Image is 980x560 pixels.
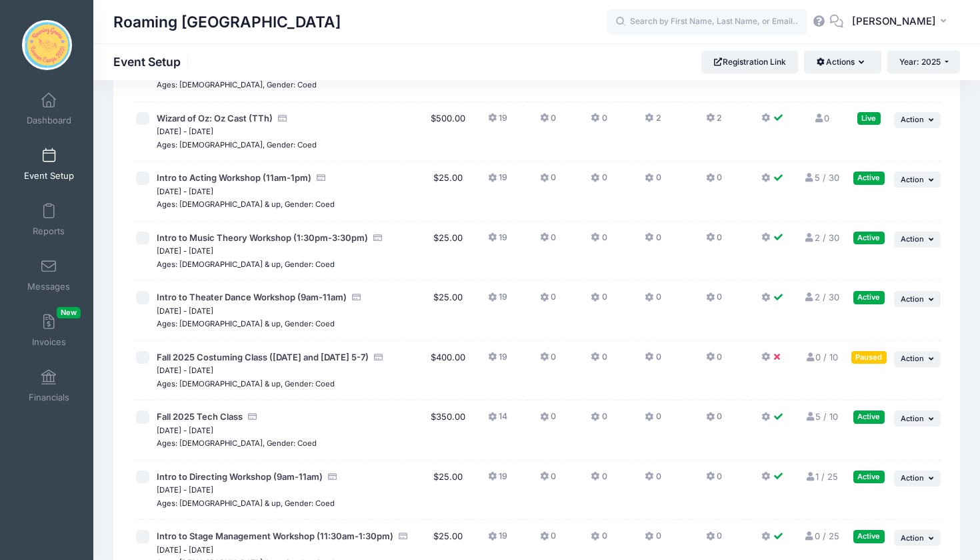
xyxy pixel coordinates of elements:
[591,530,607,549] button: 0
[853,471,885,483] div: Active
[645,471,661,490] button: 0
[157,232,368,243] span: Intro to Music Theory Workshop (1:30pm-3:30pm)
[157,140,317,150] small: Ages: [DEMOGRAPHIC_DATA], Gender: Coed
[327,473,338,481] i: Accepting Credit Card Payments
[591,471,607,490] button: 0
[316,174,327,182] i: Accepting Credit Card Payments
[373,234,383,242] i: Accepting Credit Card Payments
[488,112,507,131] button: 19
[24,170,74,182] span: Event Setup
[805,411,838,422] a: 5 / 10
[17,141,81,188] a: Event Setup
[894,291,941,307] button: Action
[706,112,722,131] button: 2
[851,351,887,364] div: Paused
[157,200,335,209] small: Ages: [DEMOGRAPHIC_DATA] & up, Gender: Coed
[157,246,213,256] small: [DATE] - [DATE]
[427,102,469,162] td: $500.00
[398,532,409,541] i: Accepting Credit Card Payments
[901,473,924,483] span: Action
[157,426,213,435] small: [DATE] - [DATE]
[701,51,798,73] a: Registration Link
[540,530,556,549] button: 0
[157,439,317,448] small: Ages: [DEMOGRAPHIC_DATA], Gender: Coed
[157,531,393,541] span: Intro to Stage Management Workshop (11:30am-1:30pm)
[540,232,556,251] button: 0
[157,127,213,136] small: [DATE] - [DATE]
[157,471,323,482] span: Intro to Directing Workshop (9am-11am)
[157,260,335,269] small: Ages: [DEMOGRAPHIC_DATA] & up, Gender: Coed
[894,471,941,487] button: Action
[157,499,335,508] small: Ages: [DEMOGRAPHIC_DATA] & up, Gender: Coed
[32,336,66,348] span: Invoices
[894,232,941,248] button: Action
[540,410,556,430] button: 0
[157,306,213,316] small: [DATE] - [DATE]
[57,307,81,318] span: New
[894,351,941,367] button: Action
[591,291,607,310] button: 0
[157,411,243,422] span: Fall 2025 Tech Class
[27,115,71,126] span: Dashboard
[805,352,838,362] a: 0 / 10
[157,545,213,555] small: [DATE] - [DATE]
[427,341,469,401] td: $400.00
[813,113,829,123] a: 0
[853,410,885,423] div: Active
[591,410,607,430] button: 0
[804,51,881,73] button: Actions
[113,55,192,69] h1: Event Setup
[645,112,661,131] button: 2
[645,410,661,430] button: 0
[488,351,507,370] button: 19
[901,354,924,363] span: Action
[857,112,881,125] div: Live
[894,410,941,427] button: Action
[17,196,81,243] a: Reports
[157,485,213,495] small: [DATE] - [DATE]
[427,281,469,341] td: $25.00
[706,351,722,370] button: 0
[901,294,924,304] span: Action
[803,232,839,243] a: 2 / 30
[488,172,507,191] button: 19
[901,234,924,244] span: Action
[803,292,839,302] a: 2 / 30
[706,471,722,490] button: 0
[853,530,885,543] div: Active
[157,187,213,196] small: [DATE] - [DATE]
[706,530,722,549] button: 0
[22,20,72,70] img: Roaming Gnome Theatre
[901,175,924,184] span: Action
[33,226,65,237] span: Reports
[887,51,960,73] button: Year: 2025
[488,410,507,430] button: 14
[803,531,839,541] a: 0 / 25
[591,232,607,251] button: 0
[645,232,661,251] button: 0
[17,85,81,132] a: Dashboard
[157,113,273,123] span: Wizard of Oz: Oz Cast (TTh)
[901,533,924,543] span: Action
[899,57,941,67] span: Year: 2025
[852,14,936,29] span: [PERSON_NAME]
[540,351,556,370] button: 0
[706,410,722,430] button: 0
[157,352,369,362] span: Fall 2025 Costuming Class ([DATE] and [DATE] 5-7)
[894,172,941,188] button: Action
[17,252,81,298] a: Messages
[645,172,661,191] button: 0
[853,291,885,304] div: Active
[540,471,556,490] button: 0
[843,7,960,37] button: [PERSON_NAME]
[901,414,924,423] span: Action
[27,281,70,292] span: Messages
[113,7,341,37] h1: Roaming [GEOGRAPHIC_DATA]
[157,292,347,302] span: Intro to Theater Dance Workshop (9am-11am)
[17,307,81,354] a: InvoicesNew
[803,172,839,183] a: 5 / 30
[29,392,69,403] span: Financials
[17,362,81,409] a: Financials
[157,80,317,89] small: Ages: [DEMOGRAPHIC_DATA], Gender: Coed
[157,319,335,328] small: Ages: [DEMOGRAPHIC_DATA] & up, Gender: Coed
